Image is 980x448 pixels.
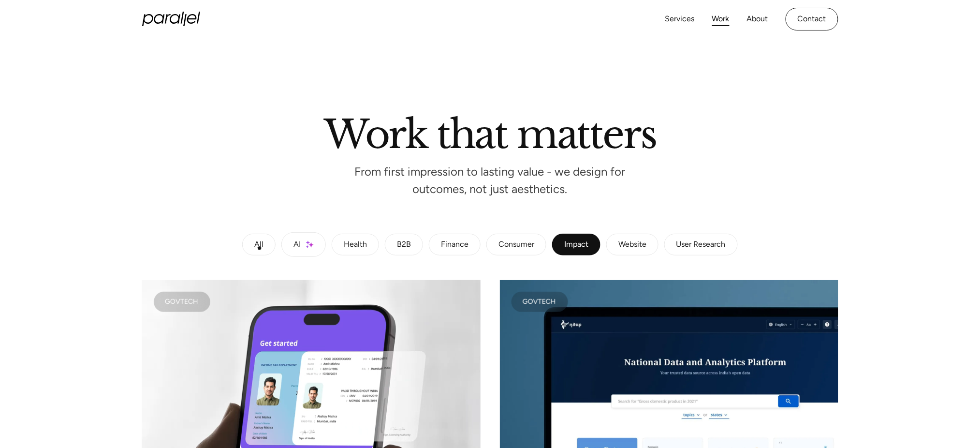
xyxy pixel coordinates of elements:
div: Health [344,242,367,248]
a: About [747,12,768,26]
div: Impact [564,242,588,248]
div: AI [293,242,301,248]
a: home [142,12,200,26]
a: Services [665,12,695,26]
div: Consumer [498,242,534,248]
p: From first impression to lasting value - we design for outcomes, not just aesthetics. [345,168,635,194]
div: B2B [397,242,411,248]
a: Work [712,12,730,26]
div: GovTech [523,299,556,304]
div: Finance [441,242,468,248]
a: Contact [786,8,838,30]
h2: Work that matters [215,116,766,149]
div: All [254,242,263,248]
div: User Research [676,242,726,248]
div: Govtech [165,299,199,304]
div: Website [618,242,646,248]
